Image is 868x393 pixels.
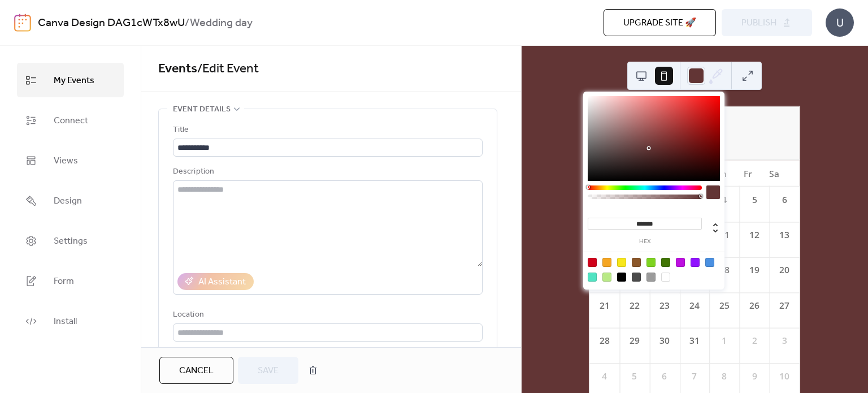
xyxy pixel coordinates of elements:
a: Install [17,304,124,338]
a: Settings [17,223,124,258]
div: 6 [658,370,671,383]
div: 4 [598,370,611,383]
b: Wedding day [190,12,253,34]
div: 12 [748,228,761,241]
div: 13 [778,228,791,241]
div: #BD10E0 [676,258,685,267]
label: hex [588,239,702,245]
a: My Events [17,63,124,97]
div: #F5A623 [602,258,611,267]
span: Upgrade site 🚀 [623,16,696,30]
div: #50E3C2 [588,273,597,282]
div: 30 [658,334,671,347]
div: 20 [778,264,791,277]
div: #FFFFFF [661,273,670,282]
div: #B8E986 [602,273,611,282]
button: Cancel [159,357,233,384]
div: #4A4A4A [632,273,641,282]
div: #D0021B [588,258,597,267]
div: 23 [658,299,671,312]
span: Views [54,152,78,170]
span: Design [54,192,82,210]
div: 26 [748,299,761,312]
a: Connect [17,103,124,137]
a: Events [158,57,197,81]
div: 11 [718,228,731,241]
div: U [826,8,854,37]
div: 9 [748,370,761,383]
div: 21 [598,299,611,312]
div: #9B9B9B [646,273,656,282]
div: #9013FE [691,258,700,267]
div: Sa [761,160,788,187]
div: 3 [778,334,791,347]
div: 8 [718,370,731,383]
span: Settings [54,232,88,250]
div: 19 [748,264,761,277]
div: 4 [718,193,731,206]
div: 6 [778,193,791,206]
span: Install [54,313,77,330]
div: 22 [628,299,641,312]
div: Title [173,123,480,137]
a: Design [17,183,124,218]
div: 18 [718,264,731,277]
div: Fr [735,160,761,187]
div: #4A90E2 [705,258,714,267]
div: 5 [628,370,641,383]
div: Location [173,308,480,322]
div: Description [173,165,480,179]
a: Canva Design DAG1cWTx8wU [38,12,185,34]
div: 25 [718,299,731,312]
div: 5 [748,193,761,206]
div: 2 [748,334,761,347]
div: 31 [688,334,701,347]
div: #000000 [617,273,626,282]
span: Event details [173,103,231,116]
div: #417505 [661,258,670,267]
div: 1 [718,334,731,347]
a: Views [17,143,124,178]
span: Cancel [179,364,214,378]
div: 28 [598,334,611,347]
span: Form [54,273,74,290]
div: 24 [688,299,701,312]
a: Form [17,264,124,298]
button: Upgrade site 🚀 [604,9,716,36]
div: #7ED321 [646,258,656,267]
span: / Edit Event [197,57,259,81]
div: 10 [778,370,791,383]
span: Connect [54,112,88,129]
div: 29 [628,334,641,347]
div: #8B572A [632,258,641,267]
b: / [185,12,190,34]
img: logo [14,14,31,32]
div: 27 [778,299,791,312]
span: My Events [54,72,94,89]
div: 7 [688,370,701,383]
div: #F8E71C [617,258,626,267]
